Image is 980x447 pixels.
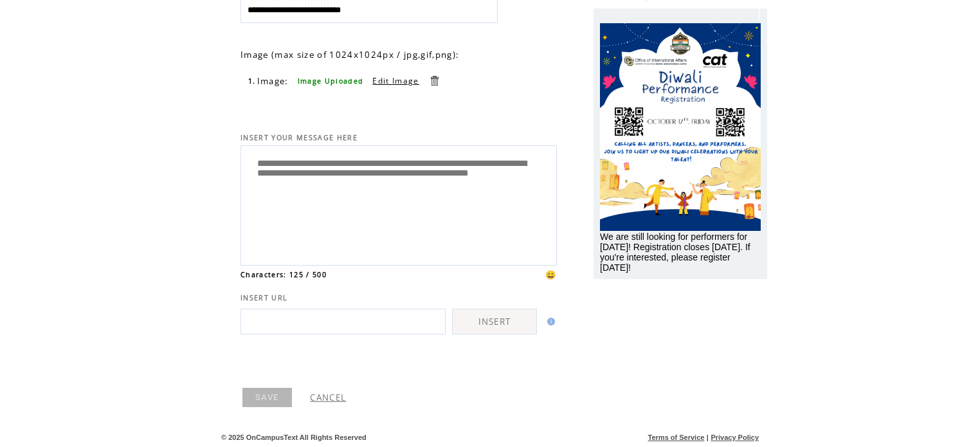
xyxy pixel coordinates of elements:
a: INSERT [452,309,537,334]
span: INSERT URL [240,293,287,302]
img: help.gif [543,318,555,325]
span: Image Uploaded [298,77,364,86]
span: 😀 [545,269,557,280]
span: Image: [257,75,289,87]
a: Delete this item [428,75,440,87]
a: Terms of Service [648,433,705,441]
a: Privacy Policy [711,433,759,441]
a: Edit Image [372,75,419,86]
span: INSERT YOUR MESSAGE HERE [240,133,358,142]
span: 1. [248,77,256,86]
span: © 2025 OnCampusText All Rights Reserved [221,433,367,441]
span: Image (max size of 1024x1024px / jpg,gif,png): [240,49,459,60]
span: Characters: 125 / 500 [240,270,327,279]
a: SAVE [242,388,292,407]
a: CANCEL [310,392,346,403]
span: | [707,433,709,441]
span: We are still looking for performers for [DATE]! Registration closes [DATE]. If you're interested,... [600,232,750,273]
